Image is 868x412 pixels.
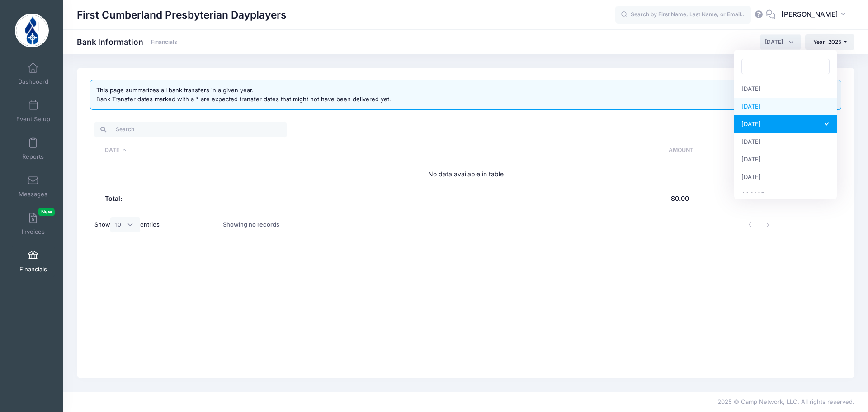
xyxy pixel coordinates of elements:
[38,208,55,216] span: New
[734,133,837,151] li: [DATE]
[151,39,177,46] a: Financials
[94,162,837,186] td: No data available in table
[22,228,45,236] span: Invoices
[765,38,783,46] span: September 2025
[741,59,830,74] input: Search
[94,122,287,137] input: Search
[717,398,854,405] span: 2025 © Camp Network, LLC. All rights reserved.
[408,139,693,162] th: Amount: activate to sort column ascending
[12,58,55,90] a: Dashboard
[734,98,837,115] li: [DATE]
[15,14,49,47] img: First Cumberland Presbyterian Dayplayers
[22,153,44,161] span: Reports
[734,168,837,186] li: [DATE]
[734,186,837,204] li: All 2025
[760,34,801,50] span: September 2025
[96,86,391,104] div: This page summarizes all bank transfers in a given year. Bank Transfer dates marked with a * are ...
[12,170,55,202] a: Messages
[12,246,55,277] a: Financials
[94,186,408,210] th: Total:
[408,186,693,210] th: $0.00
[12,208,55,240] a: InvoicesNew
[805,34,854,50] button: Year: 2025
[18,78,48,85] span: Dashboard
[813,38,841,45] span: Year: 2025
[781,9,838,19] span: [PERSON_NAME]
[77,37,177,47] h1: Bank Information
[223,214,279,235] div: Showing no records
[19,190,47,198] span: Messages
[19,265,47,273] span: Financials
[94,139,408,162] th: Date: activate to sort column descending
[110,217,140,232] select: Showentries
[77,5,287,25] h1: First Cumberland Presbyterian Dayplayers
[734,151,837,168] li: [DATE]
[16,115,50,123] span: Event Setup
[12,95,55,127] a: Event Setup
[12,133,55,165] a: Reports
[734,80,837,98] li: [DATE]
[734,115,837,133] li: [DATE]
[615,6,751,24] input: Search by First Name, Last Name, or Email...
[775,5,854,25] button: [PERSON_NAME]
[94,217,160,232] label: Show entries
